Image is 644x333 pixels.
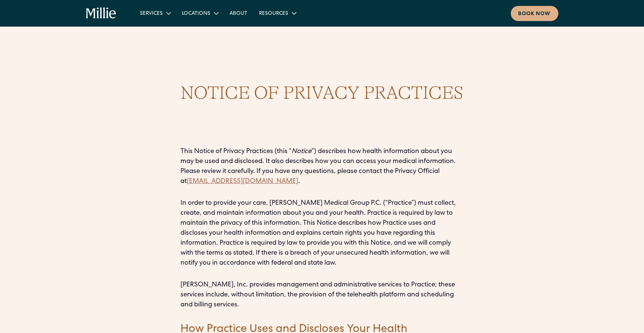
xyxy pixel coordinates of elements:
h1: NOTICE OF PRIVACY PRACTICES [180,81,464,105]
a: Book now [511,6,558,21]
div: Book now [518,10,551,18]
div: Locations [182,10,210,18]
div: Services [140,10,163,18]
div: Locations [176,7,224,19]
a: home [86,7,117,19]
p: In order to provide your care, [PERSON_NAME] Medical Group P.C. (“Practice”) must collect, create... [180,198,464,268]
a: [EMAIL_ADDRESS][DOMAIN_NAME] [187,178,298,185]
em: Notice [292,148,311,155]
p: This Notice of Privacy Practices (this “ ”) describes how health information about you may be use... [180,147,464,187]
div: Resources [259,10,288,18]
div: Resources [253,7,302,19]
div: Services [134,7,176,19]
a: About [224,7,253,19]
p: [PERSON_NAME], Inc. provides management and administrative services to Practice; these services i... [180,280,464,310]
